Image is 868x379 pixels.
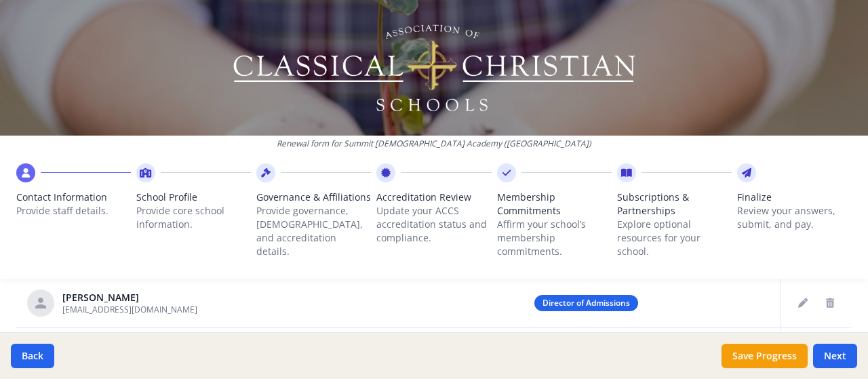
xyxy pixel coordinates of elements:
span: Accreditation Review [376,191,491,204]
p: Provide core school information. [136,204,251,231]
p: Update your ACCS accreditation status and compliance. [376,204,491,245]
button: Delete staff [819,292,841,314]
div: [PERSON_NAME] [62,291,197,304]
button: Edit staff [792,292,814,314]
img: Logo [231,20,637,115]
span: [EMAIL_ADDRESS][DOMAIN_NAME] [62,304,197,315]
button: Back [11,344,54,368]
span: Governance & Affiliations [256,191,371,204]
p: Review your answers, submit, and pay. [737,204,852,231]
span: School Profile [136,191,251,204]
p: Provide staff details. [16,204,131,218]
p: Provide governance, [DEMOGRAPHIC_DATA], and accreditation details. [256,204,371,258]
span: Subscriptions & Partnerships [617,191,732,218]
span: Membership Commitments [497,191,612,218]
p: Explore optional resources for your school. [617,218,732,258]
p: Affirm your school’s membership commitments. [497,218,612,258]
span: Finalize [737,191,852,204]
span: Contact Information [16,191,131,204]
span: Director of Admissions [534,295,638,311]
button: Next [813,344,857,368]
button: Save Progress [722,344,808,368]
